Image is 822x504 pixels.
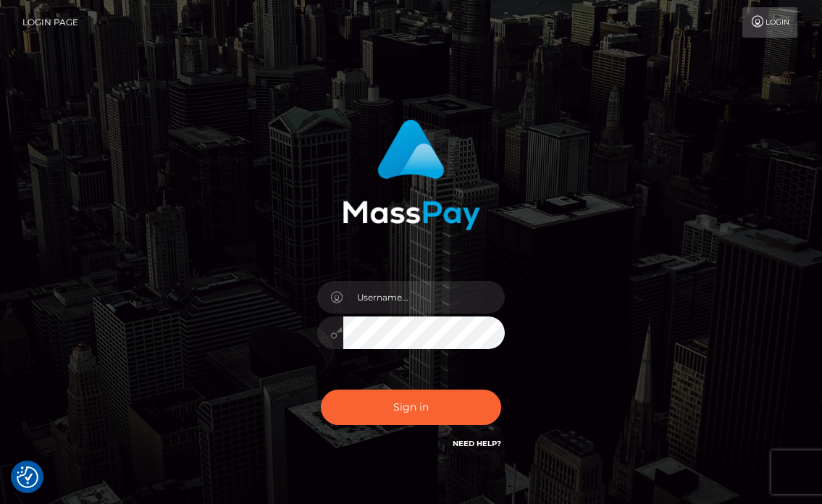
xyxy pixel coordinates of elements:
a: Need Help? [453,439,501,448]
button: Consent Preferences [17,466,38,488]
a: Login Page [22,7,78,38]
a: Login [742,7,797,38]
img: MassPay Login [343,119,480,230]
input: Username... [343,281,506,314]
button: Sign in [321,390,502,425]
img: Revisit consent button [17,466,38,488]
